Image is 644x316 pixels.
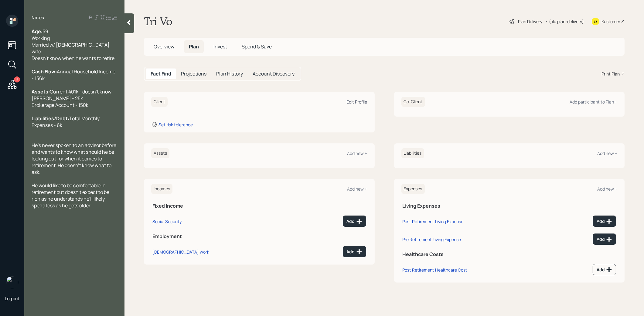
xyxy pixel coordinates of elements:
[347,150,367,156] div: Add new +
[32,115,69,122] span: Liabilities/Debt:
[32,142,117,175] span: He's never spoken to an advisor before and wants to know what should he be looking out for when i...
[518,18,542,25] div: Plan Delivery
[343,216,366,227] button: Add
[597,150,617,156] div: Add new +
[152,233,366,239] h5: Employment
[32,88,111,108] span: Current 401k - doesn't know [PERSON_NAME] - 25k Brokerage Account - 150k
[32,28,43,35] span: Age:
[403,251,616,257] h5: Healthcare Costs
[601,18,620,25] div: Kustomer
[545,18,584,25] div: • (old plan-delivery)
[401,148,424,158] h6: Liabilities
[593,233,616,245] button: Add
[152,203,366,209] h5: Fixed Income
[347,218,362,224] div: Add
[347,186,367,192] div: Add new +
[343,246,366,257] button: Add
[32,28,114,61] span: 59 Working Married w/ [DEMOGRAPHIC_DATA] wife Doesn't know when he wants to retire
[597,267,612,273] div: Add
[6,276,18,288] img: treva-nostdahl-headshot.png
[32,115,101,128] span: Total Monthly Expenses - 6k
[593,216,616,227] button: Add
[152,219,182,224] div: Social Security
[597,236,612,242] div: Add
[593,264,616,275] button: Add
[597,186,617,192] div: Add new +
[32,68,57,75] span: Cash Flow:
[152,249,209,255] div: [DEMOGRAPHIC_DATA] work
[32,15,44,21] label: Notes
[189,43,199,50] span: Plan
[403,219,464,224] div: Post Retirement Living Expense
[154,43,174,50] span: Overview
[401,97,425,107] h6: Co-Client
[32,88,50,95] span: Assets:
[403,203,616,209] h5: Living Expenses
[5,296,19,301] div: Log out
[242,43,272,50] span: Spend & Save
[401,184,425,194] h6: Expenses
[597,218,612,224] div: Add
[403,267,468,273] div: Post Retirement Healthcare Cost
[347,249,362,255] div: Add
[216,71,243,77] h5: Plan History
[144,15,172,28] h1: Tri Vo
[151,184,172,194] h6: Incomes
[151,97,168,107] h6: Client
[158,122,193,128] div: Set risk tolerance
[347,99,367,105] div: Edit Profile
[32,182,110,209] span: He would like to be comfortable in retirement but doesn't expect to be rich as he understands he'...
[151,148,169,158] h6: Assets
[403,237,461,242] div: Pre Retirement Living Expense
[14,76,20,83] div: 17
[570,99,617,105] div: Add participant to Plan +
[151,71,171,77] h5: Fact Find
[181,71,206,77] h5: Projections
[253,71,295,77] h5: Account Discovery
[32,68,116,82] span: Annual Household Income - 136k
[213,43,227,50] span: Invest
[601,71,620,77] div: Print Plan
